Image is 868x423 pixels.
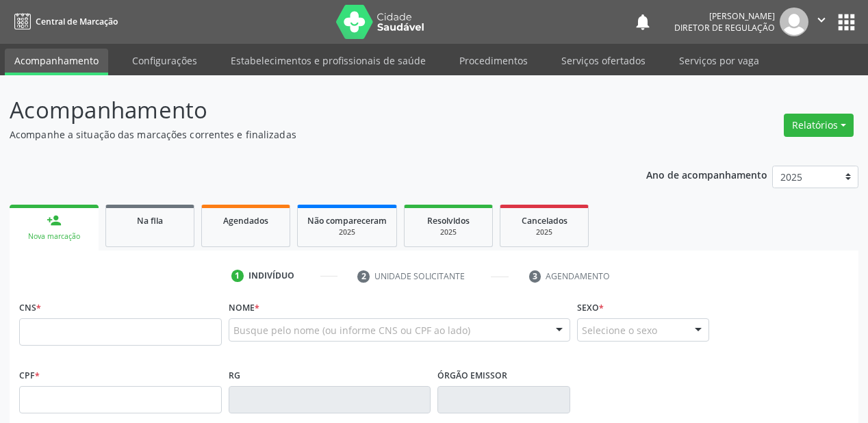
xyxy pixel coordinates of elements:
[582,323,657,337] span: Selecione o sexo
[47,213,62,228] div: person_add
[646,166,767,183] p: Ano de acompanhamento
[577,297,604,318] label: Sexo
[633,12,652,31] button: notifications
[427,215,470,227] span: Resolvidos
[552,49,655,73] a: Serviços ofertados
[450,49,537,73] a: Procedimentos
[19,231,89,242] div: Nova marcação
[674,10,775,22] div: [PERSON_NAME]
[522,215,567,227] span: Cancelados
[10,127,604,142] p: Acompanhe a situação das marcações correntes e finalizadas
[414,227,483,238] div: 2025
[123,49,207,73] a: Configurações
[36,16,118,27] span: Central de Marcação
[307,215,387,227] span: Não compareceram
[510,227,578,238] div: 2025
[10,10,118,33] a: Central de Marcação
[223,215,268,227] span: Agendados
[221,49,435,73] a: Estabelecimentos e profissionais de saúde
[834,10,858,34] button: apps
[307,227,387,238] div: 2025
[808,8,834,36] button: 
[229,297,259,318] label: Nome
[5,49,108,75] a: Acompanhamento
[674,22,775,34] span: Diretor de regulação
[669,49,769,73] a: Serviços por vaga
[437,365,507,386] label: Órgão emissor
[780,8,808,36] img: img
[229,365,240,386] label: RG
[233,323,470,337] span: Busque pelo nome (ou informe CNS ou CPF ao lado)
[248,270,294,282] div: Indivíduo
[19,297,41,318] label: CNS
[814,12,829,27] i: 
[137,215,163,227] span: Na fila
[231,270,244,282] div: 1
[784,114,854,137] button: Relatórios
[10,93,604,127] p: Acompanhamento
